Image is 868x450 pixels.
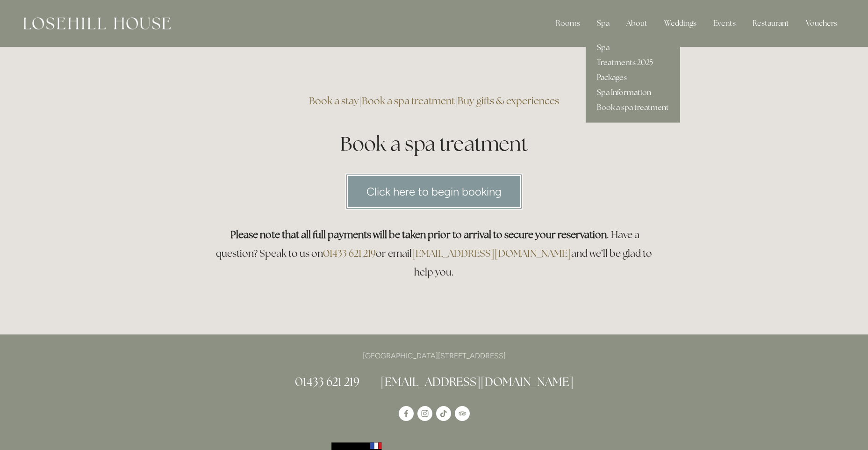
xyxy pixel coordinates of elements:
[23,17,171,29] img: Losehill House
[211,130,658,158] h1: Book a spa treatment
[586,40,680,55] a: Spa
[706,14,743,33] div: Events
[380,374,574,389] a: [EMAIL_ADDRESS][DOMAIN_NAME]
[458,94,559,107] a: Buy gifts & experiences
[412,247,571,260] a: [EMAIL_ADDRESS][DOMAIN_NAME]
[589,14,617,33] div: Spa
[417,406,432,421] a: Instagram
[211,225,658,282] h3: . Have a question? Speak to us on or email and we’ll be glad to help you.
[399,406,414,421] a: Losehill House Hotel & Spa
[211,92,658,110] h3: | |
[745,14,796,33] div: Restaurant
[295,374,359,389] a: 01433 621 219
[345,174,523,210] a: Click here to begin booking
[362,94,455,107] a: Book a spa treatment
[455,406,470,421] a: TripAdvisor
[586,55,680,70] a: Treatments 2025
[323,247,376,260] a: 01433 621 219
[586,70,680,85] a: Packages
[211,349,658,362] p: [GEOGRAPHIC_DATA][STREET_ADDRESS]
[657,14,704,33] div: Weddings
[436,406,451,421] a: TikTok
[619,14,655,33] div: About
[586,100,680,115] a: Book a spa treatment
[230,228,607,241] strong: Please note that all full payments will be taken prior to arrival to secure your reservation
[548,14,588,33] div: Rooms
[798,14,845,33] a: Vouchers
[309,94,359,107] a: Book a stay
[586,85,680,100] a: Spa Information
